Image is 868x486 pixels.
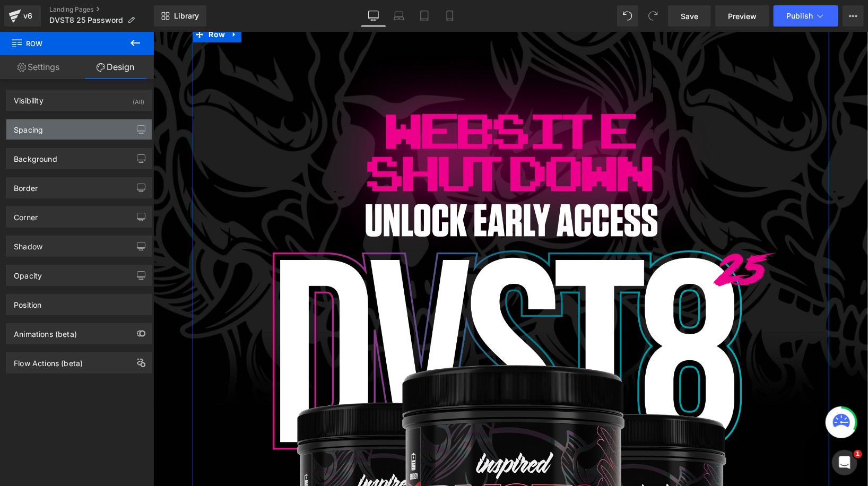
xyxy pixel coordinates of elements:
[4,5,41,27] a: v6
[617,5,638,27] button: Undo
[14,178,38,193] div: Border
[832,450,857,475] iframe: Intercom live chat
[21,9,34,23] div: v6
[49,5,154,14] a: Landing Pages
[14,324,77,339] div: Animations (beta)
[77,55,154,79] a: Design
[786,12,813,20] span: Publish
[728,11,757,22] span: Preview
[843,5,864,27] button: More
[715,5,769,27] a: Preview
[681,11,698,22] span: Save
[643,5,664,27] button: Redo
[854,450,862,458] span: 1
[11,32,117,55] span: Row
[49,16,123,24] span: DVST8 25 Password
[437,5,463,27] a: Mobile
[386,5,412,27] a: Laptop
[14,207,38,222] div: Corner
[412,5,437,27] a: Tablet
[14,236,42,251] div: Shadow
[14,149,57,163] div: Background
[774,5,838,27] button: Publish
[361,5,386,27] a: Desktop
[14,294,41,309] div: Position
[174,11,199,21] span: Library
[154,5,206,27] a: New Library
[14,119,43,134] div: Spacing
[133,90,144,108] div: (All)
[14,265,42,280] div: Opacity
[14,90,44,105] div: Visibility
[14,353,83,368] div: Flow Actions (beta)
